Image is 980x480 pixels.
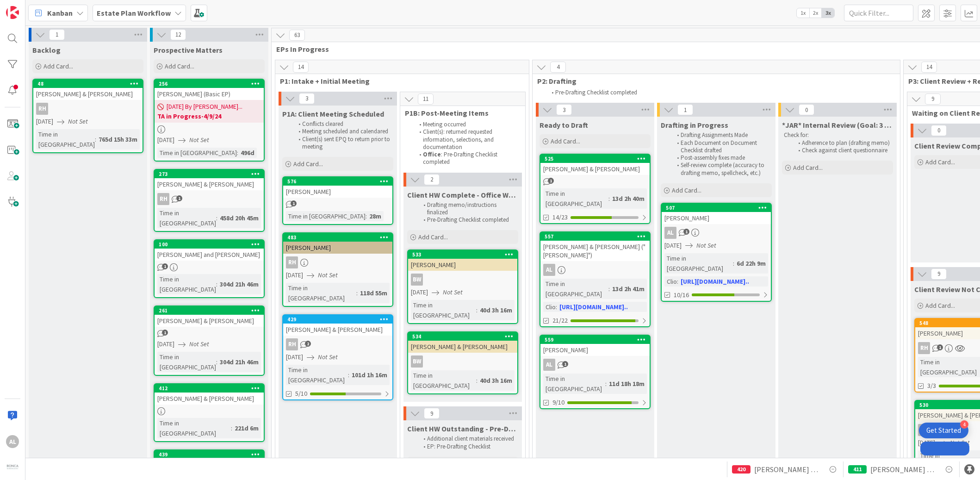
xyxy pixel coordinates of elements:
div: 557[PERSON_NAME] & [PERSON_NAME] ("[PERSON_NAME]") [540,232,650,261]
div: RH [283,256,392,268]
span: : [733,258,734,268]
div: [PERSON_NAME] & [PERSON_NAME] [33,88,143,100]
div: Time in [GEOGRAPHIC_DATA] [286,211,366,221]
li: Additional client materials received [418,435,517,443]
div: 458d 20h 45m [217,213,261,223]
span: P2: Drafting [537,76,888,86]
li: Meeting occurred [414,121,515,128]
div: [PERSON_NAME] & [PERSON_NAME] [155,393,264,405]
div: 576 [287,178,392,185]
span: 14 [921,62,937,73]
span: Kanban [47,7,73,19]
div: 40d 3h 16m [478,375,515,386]
div: 221d 6m [232,423,261,433]
div: [PERSON_NAME] & [PERSON_NAME] [155,178,264,190]
div: 483 [287,234,392,241]
li: Self-review complete (accuracy to drafting memo, spellcheck, etc.) [672,162,770,177]
div: Get Started [926,426,961,435]
div: 48 [37,81,143,87]
span: [DATE] By [PERSON_NAME]... [167,102,242,112]
div: 525 [545,156,650,162]
div: Time in [GEOGRAPHIC_DATA] [918,357,980,377]
li: : Pre-Drafting Checklist completed [414,151,515,166]
div: 483[PERSON_NAME] [283,233,392,254]
span: 11 [418,94,434,105]
span: Add Card... [165,62,194,70]
div: Time in [GEOGRAPHIC_DATA] [36,129,95,150]
i: Not Set [696,241,716,249]
div: Time in [GEOGRAPHIC_DATA] [411,300,476,320]
span: 2 [424,174,440,185]
span: [DATE] [664,241,682,250]
span: 14 [293,62,309,73]
div: 534 [408,332,517,341]
span: 0 [931,125,947,136]
span: Add Card... [793,163,823,172]
div: 429 [283,315,392,324]
span: 1 [683,229,689,235]
span: : [348,370,349,380]
div: 559 [540,336,650,344]
div: 439 [155,450,264,471]
a: 100[PERSON_NAME] and [PERSON_NAME]Time in [GEOGRAPHIC_DATA]:304d 21h 46m [154,239,265,298]
span: 3 [299,93,315,104]
div: 429 [287,316,392,323]
span: : [216,279,217,289]
a: 429[PERSON_NAME] & [PERSON_NAME]RH[DATE]Not SetTime in [GEOGRAPHIC_DATA]:101d 1h 16m5/10 [282,314,393,400]
span: [DATE] [918,438,935,448]
span: Add Card... [672,186,701,194]
div: 40d 3h 16m [478,305,515,315]
div: [PERSON_NAME] [662,212,771,224]
div: AL [540,359,650,371]
span: 1 [937,344,943,350]
i: Not Set [68,117,88,125]
div: 559[PERSON_NAME] [540,336,650,356]
div: 28m [367,211,384,221]
span: [DATE] [286,270,303,280]
a: 261[PERSON_NAME] & [PERSON_NAME][DATE]Not SetTime in [GEOGRAPHIC_DATA]:304d 21h 46m [154,305,265,376]
div: [PERSON_NAME] [283,186,392,198]
span: 1x [797,8,809,18]
span: 63 [289,30,305,41]
div: [PERSON_NAME] & [PERSON_NAME] [283,324,392,336]
div: 534 [412,333,517,340]
span: Add Card... [925,158,955,166]
li: Adherence to plan (drafting memo) [793,139,892,147]
div: 6d 22h 9m [734,258,768,268]
span: Ready to Draft [540,120,588,130]
span: 9 [424,408,440,419]
div: [PERSON_NAME] [283,242,392,254]
span: Client HW Outstanding - Pre-Drafting Checklist [407,424,518,433]
div: Time in [GEOGRAPHIC_DATA] [157,418,231,438]
div: 576 [283,177,392,186]
div: 261 [159,307,264,314]
div: 273 [155,170,264,178]
div: 412 [155,384,264,393]
div: 576[PERSON_NAME] [283,177,392,198]
div: 100 [159,241,264,248]
div: 507[PERSON_NAME] [662,204,771,224]
div: 261 [155,306,264,315]
li: Drafting Assignments Made [672,131,770,139]
div: 557 [545,233,650,240]
div: 48 [33,80,143,88]
span: Add Card... [293,160,323,168]
span: 21/22 [552,316,568,325]
span: 9 [931,268,947,280]
span: 1 [162,263,168,269]
span: 2 [305,341,311,347]
li: Each Document on Document Checklist drafted [672,139,770,155]
div: 429[PERSON_NAME] & [PERSON_NAME] [283,315,392,336]
div: RH [286,338,298,350]
li: Pre-Drafting Checklist completed [546,89,891,96]
input: Quick Filter... [844,5,913,21]
span: 1 [548,178,554,184]
img: Visit kanbanzone.com [6,6,19,19]
div: Time in [GEOGRAPHIC_DATA] [157,274,216,294]
span: : [237,148,238,158]
span: 12 [170,29,186,40]
span: [DATE] [36,117,53,126]
span: Add Card... [43,62,73,70]
i: Not Set [443,288,463,296]
div: RH [157,193,169,205]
